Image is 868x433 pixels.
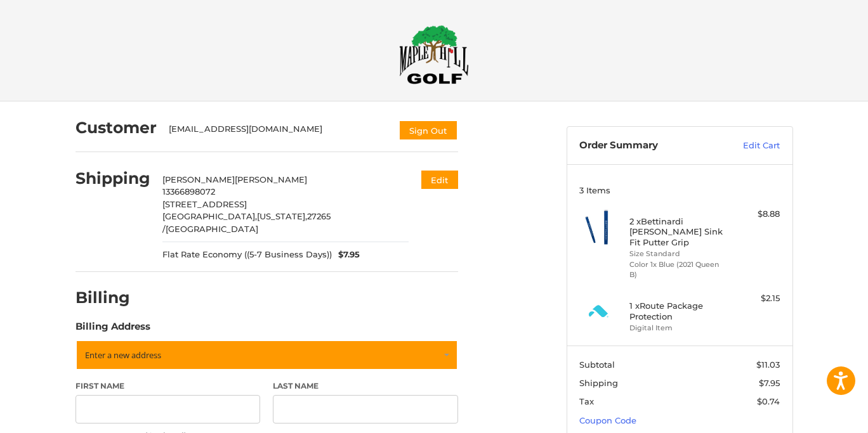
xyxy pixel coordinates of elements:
[162,211,331,234] span: 27265 /
[85,349,161,361] span: Enter a new address
[757,396,780,406] span: $0.74
[579,415,636,425] a: Coupon Code
[579,185,780,195] h3: 3 Items
[398,120,458,141] button: Sign Out
[76,380,261,392] label: First Name
[76,118,157,138] h2: Customer
[730,292,780,305] div: $2.15
[579,139,716,152] h3: Order Summary
[76,169,150,188] h2: Shipping
[629,216,727,247] h4: 2 x Bettinardi [PERSON_NAME] Sink Fit Putter Grip
[730,208,780,221] div: $8.88
[579,359,615,370] span: Subtotal
[162,174,235,184] span: [PERSON_NAME]
[235,174,307,184] span: [PERSON_NAME]
[629,323,727,333] li: Digital Item
[579,378,618,388] span: Shipping
[579,396,594,406] span: Tax
[76,320,150,340] legend: Billing Address
[629,301,727,321] h4: 1 x Route Package Protection
[76,340,458,370] a: Enter or select a different address
[273,380,458,392] label: Last Name
[629,259,727,280] li: Color 1x Blue (2021 Queen B)
[76,288,150,307] h2: Billing
[162,249,332,261] span: Flat Rate Economy ((5-7 Business Days))
[169,123,386,141] div: [EMAIL_ADDRESS][DOMAIN_NAME]
[629,249,727,259] li: Size Standard
[162,199,247,209] span: [STREET_ADDRESS]
[166,224,258,234] span: [GEOGRAPHIC_DATA]
[716,139,780,152] a: Edit Cart
[162,211,257,221] span: [GEOGRAPHIC_DATA],
[759,378,780,388] span: $7.95
[332,249,360,261] span: $7.95
[257,211,307,221] span: [US_STATE],
[421,171,458,189] button: Edit
[399,25,469,84] img: Maple Hill Golf
[756,359,780,370] span: $11.03
[162,186,215,197] span: 13366898072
